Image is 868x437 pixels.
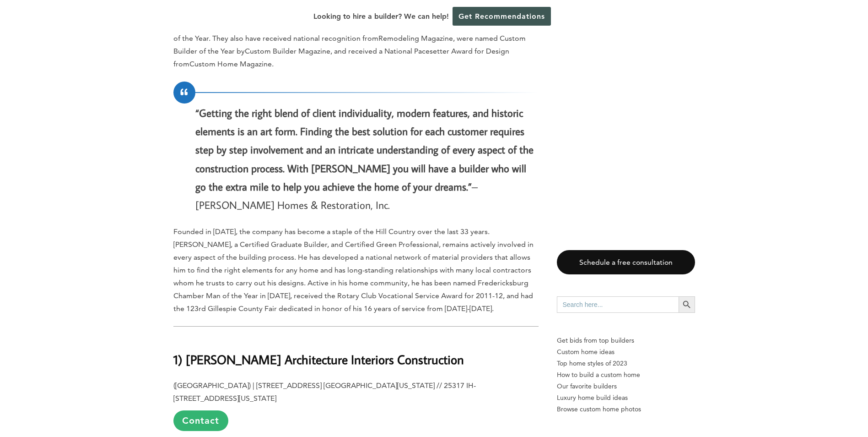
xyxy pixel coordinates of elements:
[195,180,478,212] span: – [PERSON_NAME] Homes & Restoration, Inc.
[557,404,695,415] a: Browse custom home photos
[557,358,695,369] a: Top home styles of 2023
[557,381,695,392] a: Our favorite builders
[557,250,695,274] a: Schedule a free consultation
[453,7,551,26] a: Get Recommendations
[557,296,679,313] input: Search here...
[245,47,330,55] span: Custom Builder Magazine
[173,227,534,313] span: Founded in [DATE], the company has become a staple of the Hill Country over the last 33 years. [P...
[173,379,539,431] p: ([GEOGRAPHIC_DATA]) | [STREET_ADDRESS] [GEOGRAPHIC_DATA][US_STATE] // 25317 IH-[STREET_ADDRESS][U...
[189,60,274,68] span: Custom Home Magazine.
[557,369,695,381] a: How to build a custom home
[173,410,228,431] a: Contact
[195,106,534,193] i: “Getting the right blend of client individuality, modern features, and historic elements is an ar...
[682,300,692,310] svg: Search
[173,47,509,68] span: , and received a National Pacesetter Award for Design from
[557,392,695,404] a: Luxury home build ideas
[173,351,464,367] b: 1) [PERSON_NAME] Architecture Interiors Construction
[378,34,453,43] span: Remodeling Magazine
[557,346,695,358] a: Custom home ideas
[557,335,695,346] p: Get bids from top builders
[173,34,526,55] span: , were named Custom Builder of the Year by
